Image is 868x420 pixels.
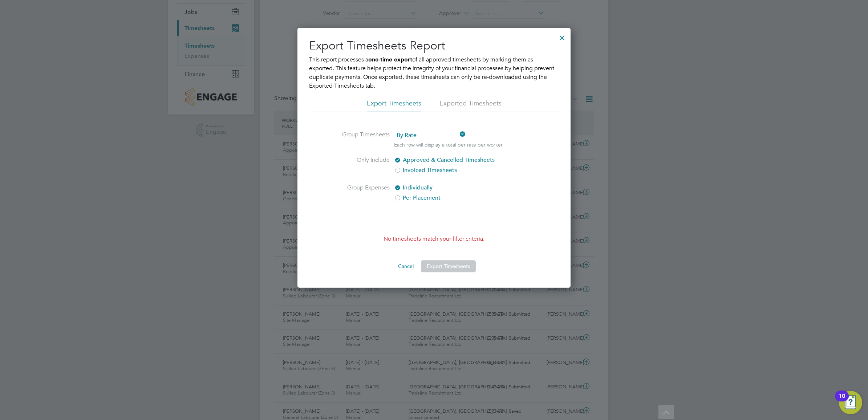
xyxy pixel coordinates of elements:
[367,99,421,112] li: Export Timesheets
[394,166,516,175] label: Invoiced Timesheets
[309,38,559,53] h2: Export Timesheets Report
[335,183,390,202] label: Group Expenses
[309,235,559,243] p: No timesheets match your filter criteria.
[335,130,390,147] label: Group Timesheets
[439,99,502,112] li: Exported Timesheets
[839,396,845,405] div: 10
[394,193,516,202] label: Per Placement
[392,260,419,272] button: Cancel
[394,130,466,141] span: By Rate
[335,156,390,175] label: Only Include
[839,391,862,414] button: Open Resource Center, 10 new notifications
[394,183,516,192] label: Individually
[421,260,476,272] button: Export Timesheets
[309,55,559,90] p: This report processes a of all approved timesheets by marking them as exported. This feature help...
[394,156,516,164] label: Approved & Cancelled Timesheets
[368,56,412,63] b: one-time export
[394,141,503,148] p: Each row will display a total per rate per worker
